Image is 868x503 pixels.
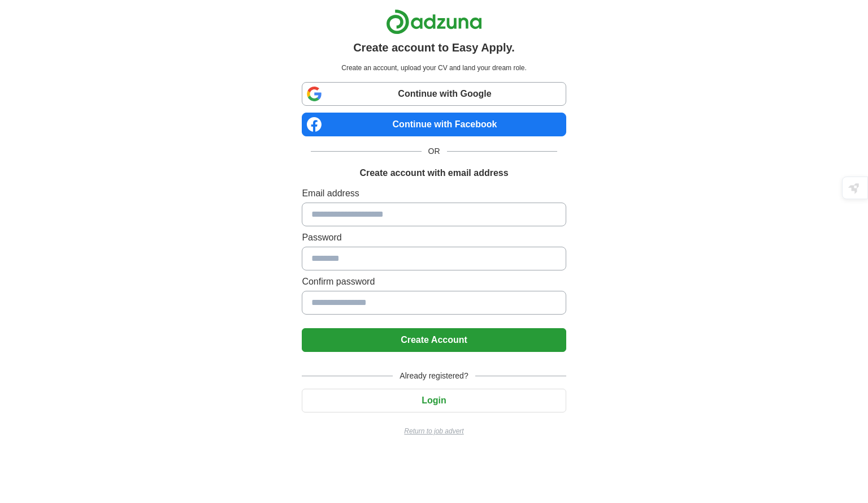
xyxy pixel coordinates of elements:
a: Continue with Google [302,82,566,106]
img: Adzuna logo [386,9,482,35]
label: Confirm password [302,275,566,289]
button: Login [302,389,566,412]
button: Create Account [302,328,566,352]
a: Continue with Facebook [302,113,566,136]
h1: Create account with email address [359,166,508,180]
h1: Create account to Easy Apply. [353,39,515,56]
a: Login [302,395,566,405]
label: Email address [302,187,566,200]
p: Create an account, upload your CV and land your dream role. [304,63,563,73]
span: Already registered? [393,370,475,382]
a: Return to job advert [302,426,566,436]
span: OR [422,145,447,157]
label: Password [302,231,566,244]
